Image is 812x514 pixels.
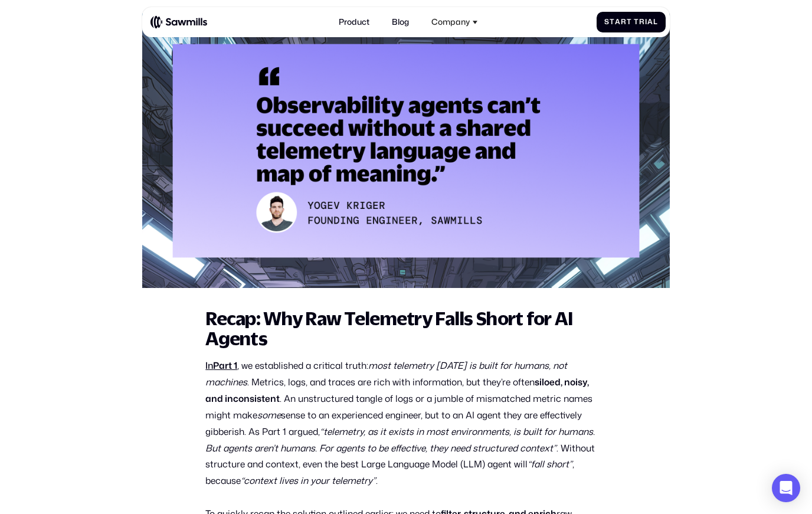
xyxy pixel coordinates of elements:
span: r [639,18,645,26]
span: a [615,18,621,26]
div: Company [431,17,470,27]
a: InPart 1 [205,359,237,372]
strong: Recap: Why Raw Telemetry Falls Short for AI Agents [205,307,573,349]
em: “telemetry, as it exists in most environments, is built for humans. But agents aren’t humans. For... [205,425,595,454]
div: Open Intercom Messenger [772,474,800,502]
strong: siloed, noisy, and inconsistent [205,375,589,405]
span: r [621,18,627,26]
em: “fall short” [528,457,572,470]
span: t [610,18,615,26]
span: S [604,18,610,26]
div: Company [425,11,483,33]
a: Blog [385,11,415,33]
span: t [627,18,632,26]
span: T [634,18,639,26]
span: i [645,18,647,26]
em: “context lives in your telemetry” [241,474,376,487]
span: l [653,18,658,26]
a: Product [333,11,376,33]
p: , we established a critical truth: . Metrics, logs, and traces are rich with information, but the... [205,358,606,489]
span: a [647,18,653,26]
strong: Part 1 [213,359,237,372]
em: some [257,408,281,421]
a: StartTrial [597,12,666,32]
em: most telemetry [DATE] is built for humans, not machines [205,359,567,388]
